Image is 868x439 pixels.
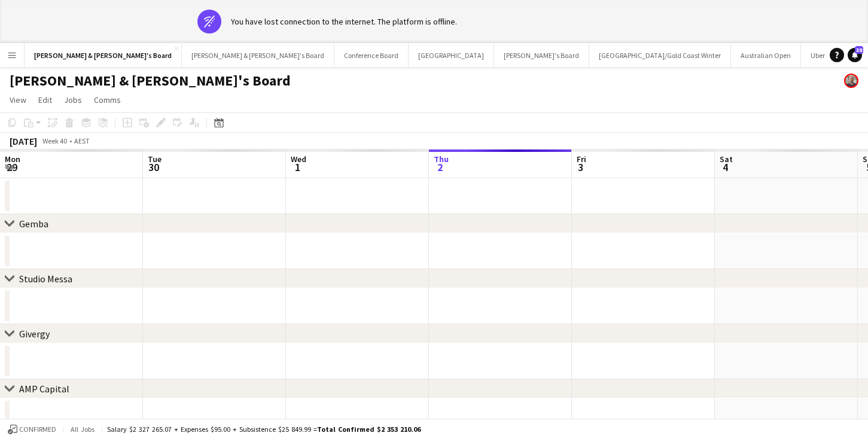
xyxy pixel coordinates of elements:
[5,154,20,164] span: Mon
[434,154,449,164] span: Thu
[10,94,26,105] span: View
[94,94,121,105] span: Comms
[19,273,72,285] div: Studio Messa
[107,425,421,434] div: Salary $2 327 265.07 + Expenses $95.00 + Subsistence $25 849.99 =
[291,154,306,164] span: Wed
[25,44,182,67] button: [PERSON_NAME] & [PERSON_NAME]'s Board
[59,92,87,108] a: Jobs
[38,94,52,105] span: Edit
[19,383,69,395] div: AMP Capital
[39,136,69,145] span: Week 40
[10,135,37,147] div: [DATE]
[317,425,421,434] span: Total Confirmed $2 353 210.06
[848,48,862,62] a: 38
[6,423,58,436] button: Confirmed
[577,154,586,164] span: Fri
[148,154,162,164] span: Tue
[3,160,20,174] span: 29
[146,160,162,174] span: 30
[432,160,449,174] span: 2
[19,218,48,230] div: Gemba
[182,44,334,67] button: [PERSON_NAME] & [PERSON_NAME]'s Board
[33,92,57,108] a: Edit
[844,74,858,88] app-user-avatar: Neil Burton
[731,44,801,67] button: Australian Open
[289,160,306,174] span: 1
[74,136,90,145] div: AEST
[19,425,56,434] span: Confirmed
[855,46,863,54] span: 38
[64,94,82,105] span: Jobs
[718,160,733,174] span: 4
[334,44,409,67] button: Conference Board
[231,16,457,27] div: You have lost connection to the internet. The platform is offline.
[10,72,291,90] h1: [PERSON_NAME] & [PERSON_NAME]'s Board
[68,425,97,434] span: All jobs
[409,44,494,67] button: [GEOGRAPHIC_DATA]
[589,44,731,67] button: [GEOGRAPHIC_DATA]/Gold Coast Winter
[494,44,589,67] button: [PERSON_NAME]'s Board
[89,92,126,108] a: Comms
[5,92,31,108] a: View
[720,154,733,164] span: Sat
[19,328,50,340] div: Givergy
[575,160,586,174] span: 3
